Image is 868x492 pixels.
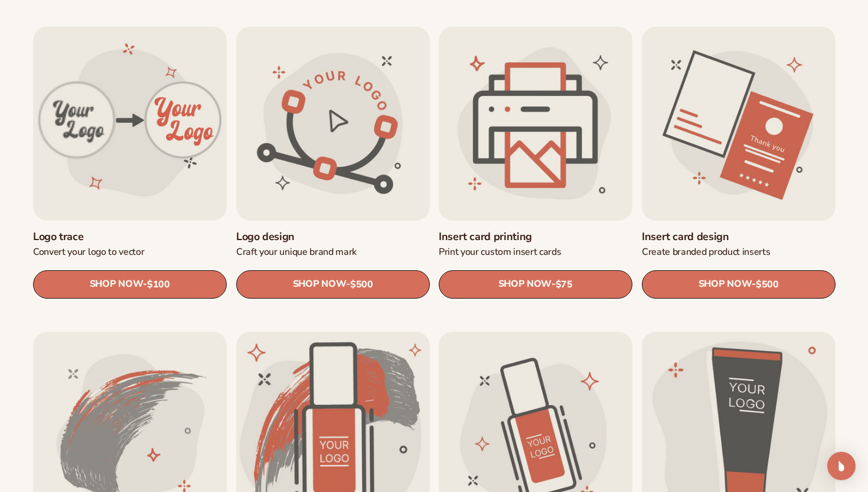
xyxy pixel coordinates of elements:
span: $500 [350,279,373,290]
span: SHOP NOW [698,279,751,290]
a: Insert card design [642,230,836,244]
span: $500 [755,279,778,290]
span: $75 [556,279,573,290]
span: SHOP NOW [498,279,552,290]
a: Insert card printing [439,230,632,244]
a: SHOP NOW- $75 [439,270,632,299]
span: $100 [147,279,170,290]
a: Logo trace [33,230,227,244]
div: Open Intercom Messenger [827,452,856,480]
a: SHOP NOW- $100 [33,270,227,299]
a: SHOP NOW- $500 [236,270,430,299]
a: SHOP NOW- $500 [642,270,836,299]
span: SHOP NOW [292,279,345,290]
a: Logo design [236,230,430,244]
span: SHOP NOW [90,279,143,290]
